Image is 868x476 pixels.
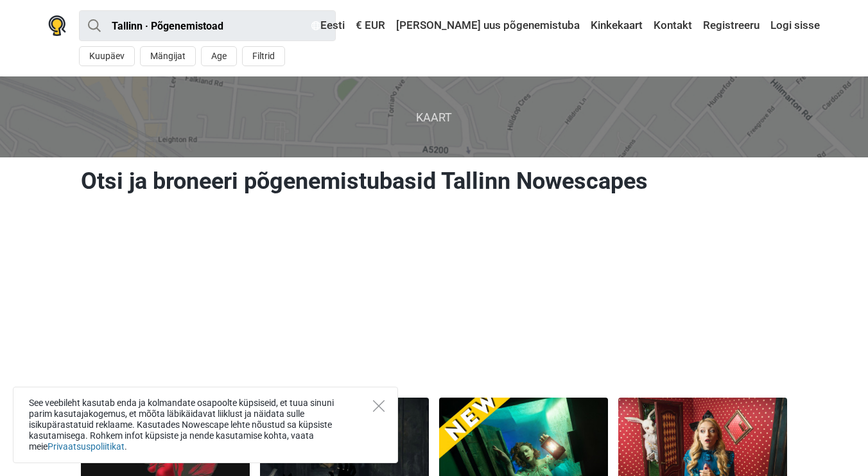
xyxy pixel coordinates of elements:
[76,211,792,391] iframe: Advertisement
[650,14,695,37] a: Kontakt
[587,14,646,37] a: Kinkekaart
[79,46,135,66] button: Kuupäev
[352,14,388,37] a: € EUR
[13,387,398,463] div: See veebileht kasutab enda ja kolmandate osapoolte küpsiseid, et tuua sinuni parim kasutajakogemu...
[311,21,320,30] img: Eesti
[373,400,385,412] button: Close
[242,46,285,66] button: Filtrid
[81,167,787,195] h1: Otsi ja broneeri põgenemistubasid Tallinn Nowescapes
[700,14,763,37] a: Registreeru
[393,14,583,37] a: [PERSON_NAME] uus põgenemistuba
[48,441,125,452] a: Privaatsuspoliitikat
[79,10,336,41] input: proovi “Tallinn”
[201,46,237,66] button: Age
[767,14,820,37] a: Logi sisse
[308,14,348,37] a: Eesti
[48,15,66,36] img: Nowescape logo
[140,46,196,66] button: Mängijat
